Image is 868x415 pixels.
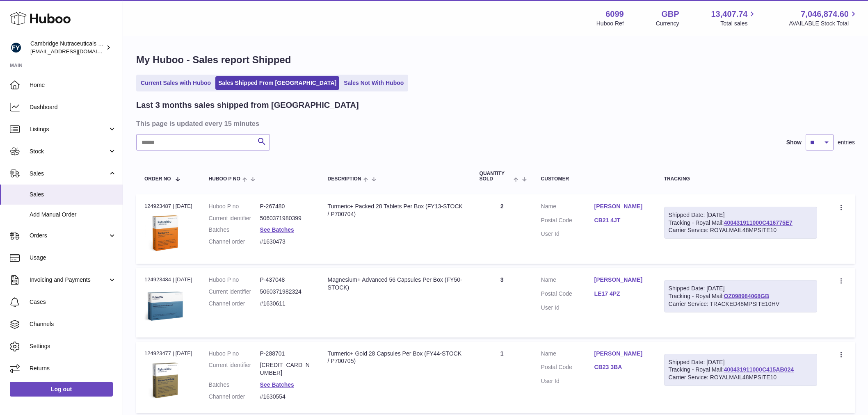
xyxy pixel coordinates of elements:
img: 60991720007148.jpg [144,286,185,327]
dt: User Id [541,230,594,238]
div: Huboo Ref [596,20,624,27]
span: entries [838,139,855,146]
h1: My Huboo - Sales report Shipped [136,53,855,66]
div: Turmeric+ Gold 28 Capsules Per Box (FY44-STOCK / P700705) [328,350,463,365]
span: Home [30,81,116,89]
div: 124923484 | [DATE] [144,276,192,283]
div: Tracking - Royal Mail: [664,207,818,239]
dt: Postal Code [541,363,594,373]
div: Tracking [664,176,818,182]
div: Tracking - Royal Mail: [664,280,818,312]
span: Cases [30,298,116,306]
dt: Current identifier [209,361,260,377]
dt: Huboo P no [209,276,260,284]
span: Listings [30,125,108,133]
dd: #1630473 [260,238,311,246]
span: 13,407.74 [711,9,747,20]
span: Quantity Sold [480,171,512,182]
span: Stock [30,148,108,155]
img: huboo@camnutra.com [10,41,22,54]
a: 400431911000C415AB024 [724,366,793,373]
dd: P-267480 [260,203,311,210]
span: Orders [30,232,108,239]
span: 7,046,874.60 [801,9,849,20]
div: Carrier Service: ROYALMAIL48MPSITE10 [669,226,813,234]
span: Description [328,176,361,182]
a: [PERSON_NAME] [594,203,648,210]
div: Shipped Date: [DATE] [669,285,813,292]
dt: Huboo P no [209,350,260,358]
dt: Batches [209,381,260,389]
dt: Postal Code [541,217,594,226]
dt: Postal Code [541,290,594,300]
span: Invoicing and Payments [30,276,108,284]
span: Order No [144,176,171,182]
a: LE17 4PZ [594,290,648,298]
a: Log out [10,382,113,397]
span: [EMAIL_ADDRESS][DOMAIN_NAME] [30,48,121,55]
td: 3 [471,268,533,337]
div: Shipped Date: [DATE] [669,358,813,366]
div: Turmeric+ Packed 28 Tablets Per Box (FY13-STOCK / P700704) [328,203,463,218]
span: Dashboard [30,103,116,111]
dt: Current identifier [209,288,260,296]
span: Huboo P no [209,176,240,182]
strong: 6099 [605,9,624,20]
a: 400431911000C416775E7 [724,219,792,226]
div: Magnesium+ Advanced 56 Capsules Per Box (FY50-STOCK) [328,276,463,292]
div: Shipped Date: [DATE] [669,211,813,219]
a: See Batches [260,381,294,388]
dd: P-437048 [260,276,311,284]
dd: #1630554 [260,393,311,401]
dd: P-288701 [260,350,311,358]
dt: User Id [541,377,594,385]
img: 60991720007859.jpg [144,360,185,401]
span: Returns [30,365,116,372]
span: Sales [30,170,108,178]
a: CB21 4JT [594,217,648,224]
dt: Huboo P no [209,203,260,210]
dd: 5060371982324 [260,288,311,296]
dt: User Id [541,304,594,312]
a: CB23 3BA [594,363,648,371]
a: OZ098984068GB [724,293,769,299]
span: Channels [30,320,116,328]
a: Sales Not With Huboo [341,76,407,90]
dt: Batches [209,226,260,234]
span: Sales [30,191,116,198]
span: Usage [30,254,116,262]
div: Carrier Service: TRACKED48MPSITE10HV [669,300,813,308]
a: [PERSON_NAME] [594,350,648,358]
a: Sales Shipped From [GEOGRAPHIC_DATA] [215,76,339,90]
div: 124923477 | [DATE] [144,350,192,357]
a: See Batches [260,226,294,233]
td: 1 [471,342,533,413]
dt: Channel order [209,300,260,308]
div: Tracking - Royal Mail: [664,354,818,386]
div: 124923487 | [DATE] [144,203,192,210]
div: Customer [541,176,648,182]
a: [PERSON_NAME] [594,276,648,284]
div: Currency [656,20,679,27]
span: Settings [30,342,116,350]
dt: Current identifier [209,214,260,222]
dd: 5060371980399 [260,214,311,222]
strong: GBP [661,9,679,20]
td: 2 [471,194,533,264]
div: Cambridge Nutraceuticals Ltd [30,40,104,55]
dt: Name [541,276,594,286]
h3: This page is updated every 15 minutes [136,119,853,128]
span: AVAILABLE Stock Total [789,20,858,27]
div: Carrier Service: ROYALMAIL48MPSITE10 [669,374,813,381]
label: Show [786,139,802,146]
dt: Name [541,350,594,360]
dt: Name [541,203,594,212]
h2: Last 3 months sales shipped from [GEOGRAPHIC_DATA] [136,100,359,111]
a: Current Sales with Huboo [138,76,214,90]
dt: Channel order [209,238,260,246]
a: 7,046,874.60 AVAILABLE Stock Total [789,9,858,27]
span: Add Manual Order [30,211,116,219]
img: 60991619191506.png [144,212,185,253]
span: Total sales [720,20,757,27]
dt: Channel order [209,393,260,401]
